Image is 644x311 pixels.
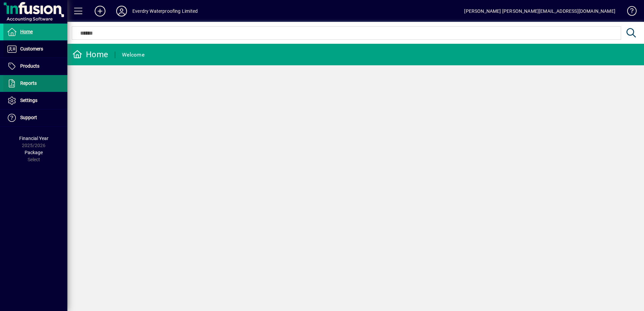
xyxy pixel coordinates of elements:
div: Everdry Waterproofing Limited [132,6,198,16]
button: Profile [111,5,132,17]
a: Knowledge Base [622,1,636,23]
a: Support [3,109,67,126]
span: Support [20,115,37,120]
a: Products [3,58,67,75]
a: Settings [3,92,67,109]
span: Reports [20,80,37,86]
a: Customers [3,41,67,58]
span: Package [25,150,43,155]
span: Home [20,29,33,34]
span: Settings [20,98,37,103]
a: Reports [3,75,67,92]
div: Home [72,49,108,60]
span: Customers [20,46,43,51]
div: Welcome [122,49,144,60]
span: Products [20,63,39,69]
span: Financial Year [19,136,49,141]
button: Add [89,5,111,17]
div: [PERSON_NAME] [PERSON_NAME][EMAIL_ADDRESS][DOMAIN_NAME] [464,6,615,16]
